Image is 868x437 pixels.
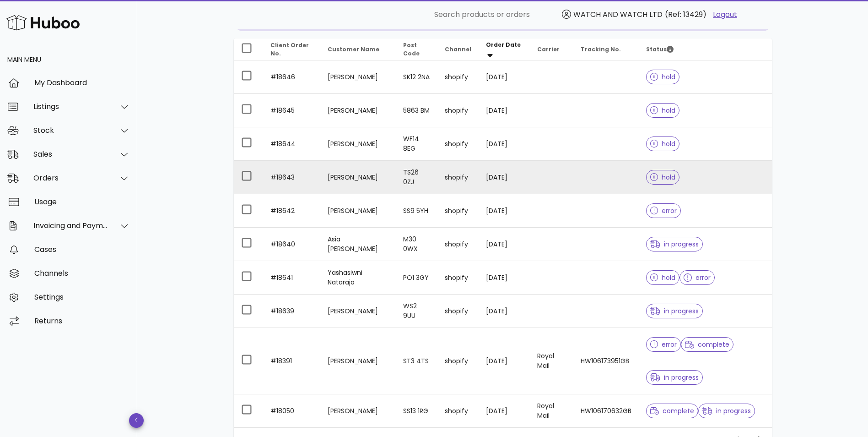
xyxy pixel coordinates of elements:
[684,274,711,281] span: error
[263,295,321,328] td: #18639
[263,394,321,427] td: #18050
[445,45,471,53] span: Channel
[437,295,479,328] td: shopify
[479,194,530,228] td: [DATE]
[33,174,108,182] div: Orders
[263,127,321,161] td: #18644
[263,261,321,295] td: #18641
[650,174,676,180] span: hold
[263,161,321,194] td: #18643
[437,328,479,394] td: shopify
[396,228,437,261] td: M30 0WX
[33,102,108,111] div: Listings
[396,38,437,60] th: Post Code
[320,161,396,194] td: [PERSON_NAME]
[437,228,479,261] td: shopify
[396,328,437,394] td: ST3 4TS
[396,261,437,295] td: PO1 3GY
[702,408,751,414] span: in progress
[263,194,321,228] td: #18642
[650,107,676,114] span: hold
[479,295,530,328] td: [DATE]
[34,293,130,301] div: Settings
[320,94,396,127] td: [PERSON_NAME]
[320,127,396,161] td: [PERSON_NAME]
[263,38,321,60] th: Client Order No.
[437,394,479,427] td: shopify
[486,41,521,49] span: Order Date
[479,127,530,161] td: [DATE]
[403,41,420,57] span: Post Code
[437,60,479,94] td: shopify
[665,9,706,20] span: (Ref: 13429)
[479,261,530,295] td: [DATE]
[479,60,530,94] td: [DATE]
[320,194,396,228] td: [PERSON_NAME]
[437,127,479,161] td: shopify
[685,341,729,348] span: complete
[479,161,530,194] td: [DATE]
[320,394,396,427] td: [PERSON_NAME]
[34,317,130,325] div: Returns
[270,41,309,57] span: Client Order No.
[320,228,396,261] td: Asia [PERSON_NAME]
[537,45,560,53] span: Carrier
[396,60,437,94] td: SK12 2NA
[650,274,676,281] span: hold
[479,394,530,427] td: [DATE]
[396,127,437,161] td: WF14 8EG
[639,38,772,60] th: Status
[33,221,108,230] div: Invoicing and Payments
[650,374,699,381] span: in progress
[320,295,396,328] td: [PERSON_NAME]
[650,241,699,247] span: in progress
[479,328,530,394] td: [DATE]
[437,38,479,60] th: Channel
[437,161,479,194] td: shopify
[263,94,321,127] td: #18645
[650,408,695,414] span: complete
[437,194,479,228] td: shopify
[650,341,677,348] span: error
[320,261,396,295] td: Yashasiwni Nataraja
[396,94,437,127] td: 5863 BM
[396,194,437,228] td: SS9 5YH
[437,94,479,127] td: shopify
[263,328,321,394] td: #18391
[573,394,639,427] td: HW106170632GB
[479,38,530,60] th: Order Date: Sorted descending. Activate to remove sorting.
[573,38,639,60] th: Tracking No.
[479,94,530,127] td: [DATE]
[573,9,663,20] span: WATCH AND WATCH LTD
[581,45,621,53] span: Tracking No.
[530,38,573,60] th: Carrier
[263,60,321,94] td: #18646
[650,208,677,214] span: error
[479,228,530,261] td: [DATE]
[34,269,130,278] div: Channels
[650,308,699,314] span: in progress
[437,261,479,295] td: shopify
[396,394,437,427] td: SS13 1RG
[530,394,573,427] td: Royal Mail
[34,78,130,87] div: My Dashboard
[650,141,676,147] span: hold
[328,45,379,53] span: Customer Name
[6,13,80,33] img: Huboo Logo
[320,60,396,94] td: [PERSON_NAME]
[396,161,437,194] td: TS26 0ZJ
[320,38,396,60] th: Customer Name
[320,328,396,394] td: [PERSON_NAME]
[396,295,437,328] td: WS2 9UU
[34,197,130,206] div: Usage
[34,245,130,254] div: Cases
[650,74,676,80] span: hold
[33,126,108,135] div: Stock
[713,9,737,20] a: Logout
[646,45,674,53] span: Status
[573,328,639,394] td: HW106173951GB
[530,328,573,394] td: Royal Mail
[263,228,321,261] td: #18640
[33,150,108,158] div: Sales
